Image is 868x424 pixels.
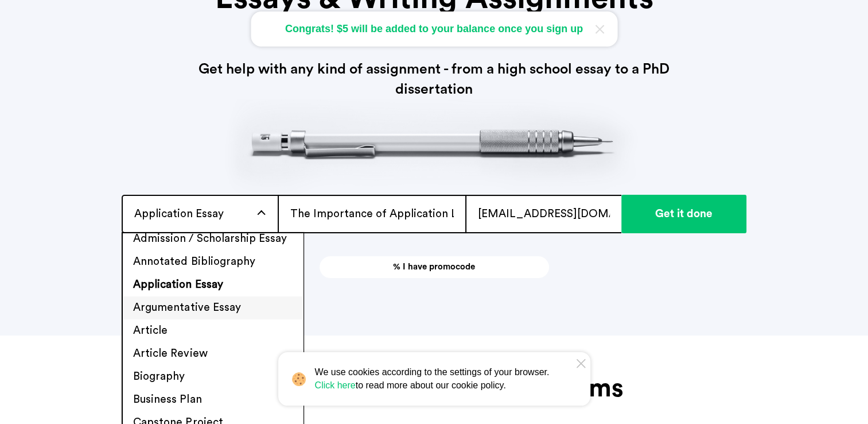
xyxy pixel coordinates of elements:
li: Admission / Scholarship Essay [123,228,303,250]
span: We use cookies according to the settings of your browser. to read more about our cookie policy. [315,366,558,392]
img: header-pict.png [225,99,642,195]
h3: Get help with any kind of assignment - from a high school essay to a PhD dissertation [159,59,710,99]
input: Your email [465,195,621,233]
li: Annotated Bibliography [123,250,303,273]
li: Biography [123,365,303,388]
li: Article Review [123,342,303,365]
div: Congrats! $5 will be added to your balance once you sign up [251,11,617,47]
li: Application Essay [123,273,303,296]
li: Article [123,319,303,342]
input: Get it done [621,195,746,233]
span: Application Essay [134,207,224,221]
li: Business Plan [123,388,303,411]
a: Click here [315,379,356,392]
li: Argumentative Essay [123,296,303,319]
input: Name the project [278,195,465,233]
a: % I have promocode [320,256,549,278]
